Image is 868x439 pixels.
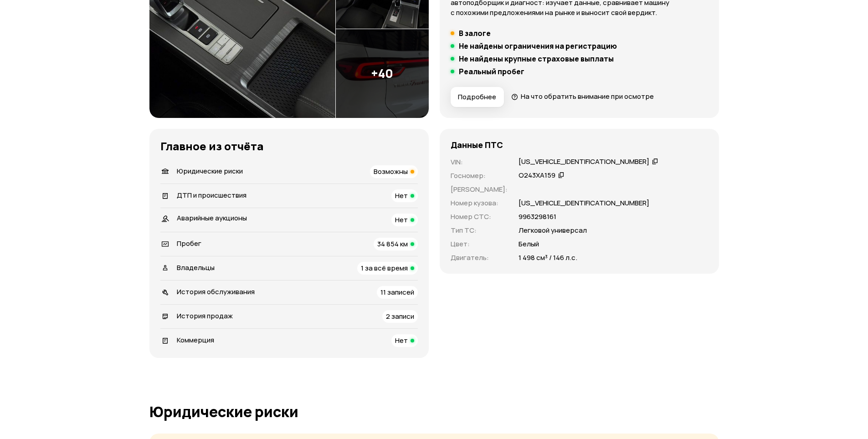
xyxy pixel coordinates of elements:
span: Пробег [177,239,201,248]
div: [US_VEHICLE_IDENTIFICATION_NUMBER] [519,157,649,167]
p: VIN : [451,157,508,167]
p: 1 498 см³ / 146 л.с. [519,253,577,263]
span: На что обратить внимание при осмотре [521,92,654,101]
span: 11 записей [380,287,414,297]
p: [US_VEHICLE_IDENTIFICATION_NUMBER] [519,198,649,208]
span: История обслуживания [177,287,255,296]
span: Нет [395,336,408,345]
span: 2 записи [386,311,414,321]
h5: Не найдены крупные страховые выплаты [459,54,614,63]
a: На что обратить внимание при осмотре [511,92,654,101]
span: 34 854 км [377,239,408,249]
div: О243ХА159 [519,171,555,180]
span: Юридические риски [177,166,243,176]
p: Белый [519,239,539,249]
span: История продаж [177,311,233,321]
p: Номер СТС : [451,212,508,222]
button: Подробнее [451,87,504,107]
span: Аварийные аукционы [177,213,247,223]
span: Подробнее [458,92,496,102]
p: Госномер : [451,171,508,181]
span: Коммерция [177,335,214,345]
h4: Данные ПТС [451,140,503,150]
span: 1 за всё время [361,263,408,273]
p: Номер кузова : [451,198,508,208]
h5: Не найдены ограничения на регистрацию [459,41,617,51]
p: Двигатель : [451,253,508,263]
h3: Главное из отчёта [160,140,418,153]
span: Нет [395,215,408,225]
span: Нет [395,191,408,200]
span: Возможны [374,167,408,176]
p: 9963298161 [519,212,556,222]
p: Легковой универсал [519,225,587,235]
h5: В залоге [459,29,491,38]
p: Тип ТС : [451,225,508,235]
p: [PERSON_NAME] : [451,184,508,194]
h1: Юридические риски [149,403,719,420]
p: Цвет : [451,239,508,249]
span: ДТП и происшествия [177,190,247,200]
span: Владельцы [177,263,215,272]
h5: Реальный пробег [459,67,524,76]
